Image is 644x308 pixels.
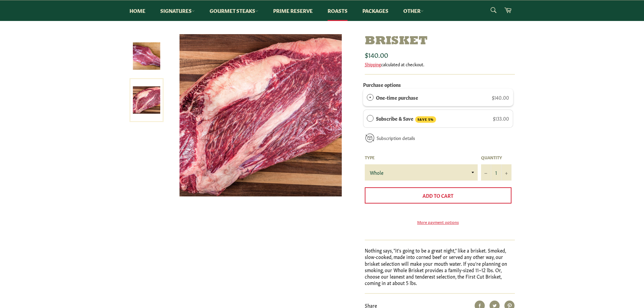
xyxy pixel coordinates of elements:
[363,81,401,88] label: Purchase options
[376,115,436,123] label: Subscribe & Save
[203,0,265,21] a: Gourmet Steaks
[365,155,478,160] label: Type
[153,0,201,21] a: Signatures
[321,0,354,21] a: Roasts
[365,34,515,49] h1: Brisket
[365,50,388,59] span: $140.00
[501,164,511,181] button: Increase item quantity by one
[397,0,430,21] a: Other
[367,94,374,101] div: One-time purchase
[377,135,415,141] a: Subscription details
[376,94,418,101] label: One-time purchase
[423,192,453,199] span: Add to Cart
[365,247,515,286] p: Nothing says, "it's going to be a great night," like a brisket. Smoked, slow-cooked, made into co...
[356,0,395,21] a: Packages
[415,116,436,123] span: SAVE 5%
[481,155,511,160] label: Quantity
[133,42,160,70] img: Brisket
[180,34,342,196] img: Brisket
[365,187,511,204] button: Add to Cart
[123,0,152,21] a: Home
[365,61,515,67] div: calculated at checkout.
[365,219,511,225] a: More payment options
[365,61,381,67] a: Shipping
[492,94,509,101] span: $140.00
[493,115,509,122] span: $133.00
[367,115,374,122] div: Subscribe & Save
[481,164,491,181] button: Reduce item quantity by one
[266,0,319,21] a: Prime Reserve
